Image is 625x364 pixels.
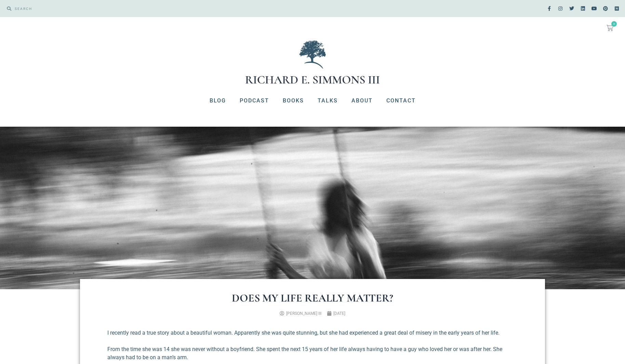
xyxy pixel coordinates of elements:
a: Podcast [233,92,276,110]
p: I recently read a true story about a beautiful woman. Apparently she was quite stunning, but she ... [107,329,518,337]
span: 0 [611,21,617,27]
input: SEARCH [11,3,309,14]
a: Talks [311,92,345,110]
time: [DATE] [333,311,345,316]
a: Books [276,92,311,110]
a: About [345,92,380,110]
a: [DATE] [327,310,345,317]
a: 0 [598,20,622,36]
a: Blog [203,92,233,110]
a: Contact [380,92,423,110]
p: From the time she was 14 she was never without a boyfriend. She spent the next 15 years of her li... [107,345,518,362]
h1: Does My Life Really Matter? [107,293,518,304]
span: [PERSON_NAME] III [286,311,321,316]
